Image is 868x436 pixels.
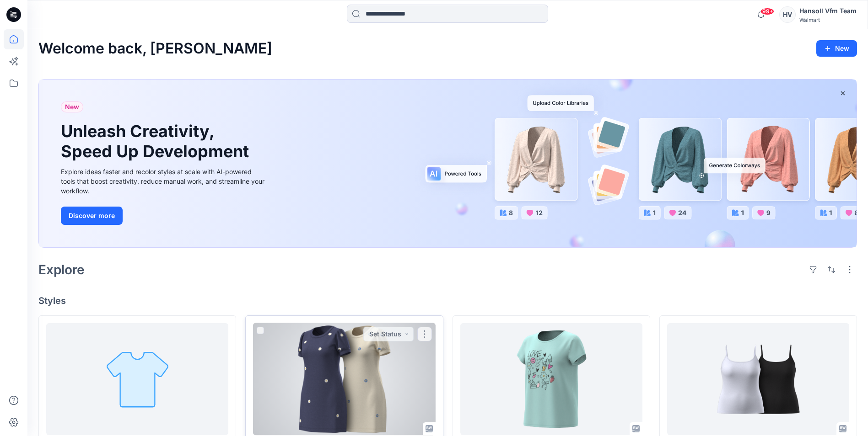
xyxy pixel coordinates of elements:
[460,323,642,435] a: HQ021455P_GV_WN SS EMB TEE
[46,323,228,435] a: FA025673SP26 EASY SWEAT SHORT
[65,101,79,112] span: New
[779,6,796,23] div: HV
[61,167,267,196] div: Explore ideas faster and recolor styles at scale with AI-powered tools that boost creativity, red...
[760,8,774,15] span: 99+
[667,323,849,435] a: 148984_SHELF BRA CAMI
[799,16,857,23] div: Walmart
[38,40,272,57] h2: Welcome back, [PERSON_NAME]
[253,323,435,435] a: FA025667SP26 PUFF SHLDER MINI DRS
[61,207,267,225] a: Discover more
[61,207,123,225] button: Discover more
[799,5,857,16] div: Hansoll Vfm Team
[38,262,85,277] h2: Explore
[38,295,857,306] h4: Styles
[816,40,857,57] button: New
[61,122,253,161] h1: Unleash Creativity, Speed Up Development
